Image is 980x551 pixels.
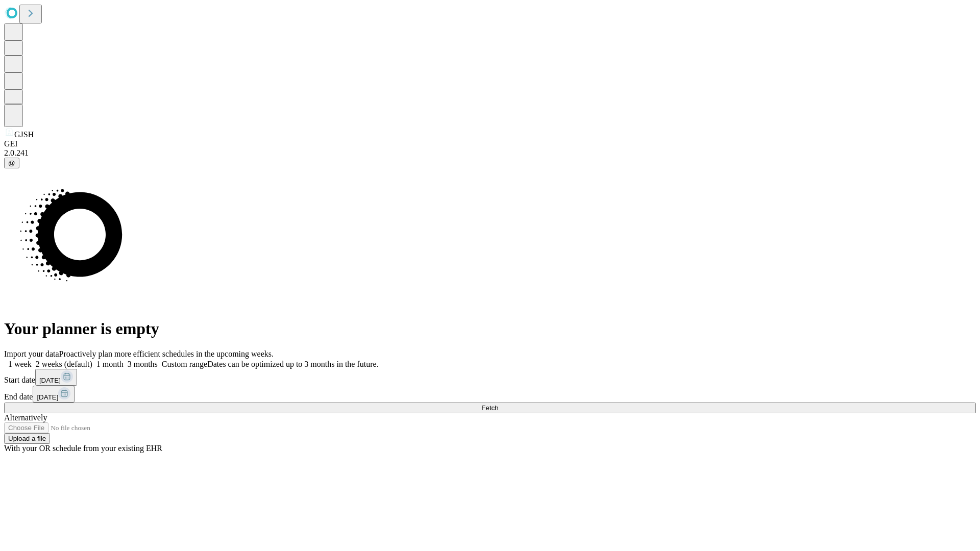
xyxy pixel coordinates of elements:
span: @ [8,159,15,167]
span: 3 months [128,360,158,368]
span: Fetch [481,404,498,412]
span: [DATE] [37,393,58,401]
span: With your OR schedule from your existing EHR [4,444,162,453]
div: 2.0.241 [4,148,976,158]
button: Upload a file [4,433,50,444]
span: Alternatively [4,413,47,422]
span: 1 month [96,360,124,368]
span: Proactively plan more efficient schedules in the upcoming weeks. [59,349,274,358]
button: [DATE] [33,386,75,403]
div: Start date [4,369,976,386]
span: Import your data [4,349,59,358]
span: Custom range [162,360,207,368]
button: @ [4,158,19,168]
span: 2 weeks (default) [36,360,92,368]
h1: Your planner is empty [4,319,976,338]
span: GJSH [14,130,34,139]
button: Fetch [4,403,976,413]
div: GEI [4,139,976,148]
span: Dates can be optimized up to 3 months in the future. [207,360,378,368]
div: End date [4,386,976,403]
span: [DATE] [39,377,61,384]
button: [DATE] [35,369,77,386]
span: 1 week [8,360,32,368]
